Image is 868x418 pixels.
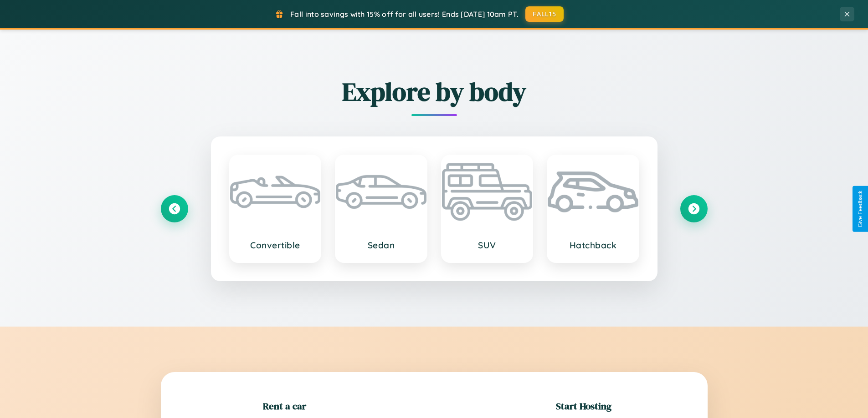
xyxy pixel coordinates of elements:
[557,240,629,251] h3: Hatchback
[451,240,524,251] h3: SUV
[525,6,564,22] button: FALL15
[345,240,417,251] h3: Sedan
[239,240,312,251] h3: Convertible
[290,10,519,19] span: Fall into savings with 15% off for all users! Ends [DATE] 10am PT.
[161,74,708,109] h2: Explore by body
[857,191,863,227] div: Give Feedback
[263,399,306,413] h2: Rent a car
[556,399,611,413] h2: Start Hosting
